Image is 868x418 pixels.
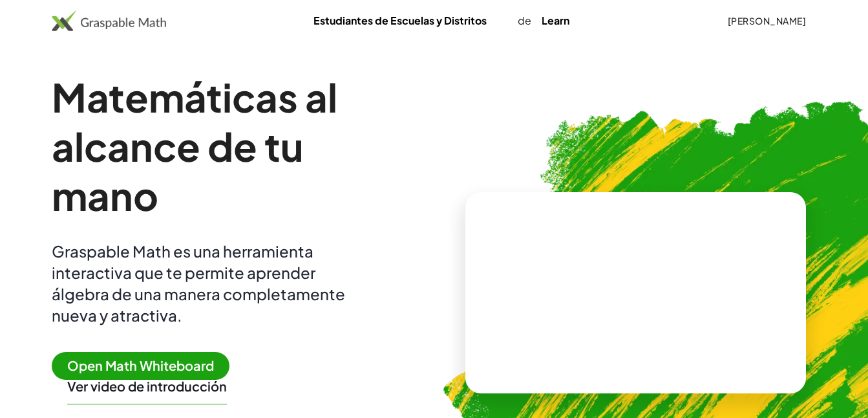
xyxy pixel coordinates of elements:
a: Open Math Whiteboard [52,360,240,373]
button: Ver video de introducción [67,378,227,395]
div: de [303,13,580,28]
a: Learn [531,8,580,32]
button: [PERSON_NAME] [717,9,816,32]
span: Open Math Whiteboard [52,352,229,380]
h1: Matemáticas al alcance de tu mano [52,72,414,220]
video: What is this? This is dynamic math notation. Dynamic math notation plays a central role in how Gr... [538,244,732,341]
a: Estudiantes de Escuelas y Distritos [303,8,497,32]
font: [PERSON_NAME] [727,15,806,27]
div: Graspable Math es una herramienta interactiva que te permite aprender álgebra de una manera compl... [52,241,362,326]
